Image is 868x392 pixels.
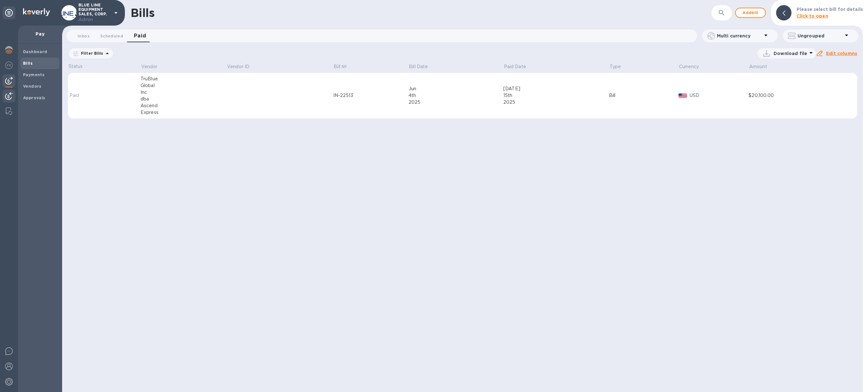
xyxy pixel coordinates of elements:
u: Edit columns [826,51,857,56]
div: Inc [141,89,226,96]
button: Addbill [735,8,766,18]
p: Currency [679,63,699,70]
span: Paid [134,31,146,40]
span: Scheduled [100,33,123,39]
p: Paid [69,92,118,99]
p: Pay [23,31,57,37]
p: Amount [749,63,767,70]
div: TruBlue [141,76,226,82]
p: Download file [774,50,807,57]
img: Logo [23,8,50,16]
b: Vendors [23,84,42,89]
img: Foreign exchange [5,61,13,69]
div: Express [141,109,226,116]
b: Please select bill for details [797,7,863,12]
b: Payments [23,72,45,77]
span: Add bill [741,9,760,17]
div: Jun [409,85,503,92]
b: Approvals [23,95,45,100]
span: Vendor [141,63,166,70]
div: 4th [409,92,503,99]
div: Unpin categories [3,6,15,19]
div: Global [141,82,226,89]
p: Vendor [141,63,158,70]
div: 15th [503,92,609,99]
p: Ungrouped [798,33,843,39]
span: Vendor ID [227,63,258,70]
span: Inbox [77,33,90,39]
b: Dashboard [23,49,47,54]
div: 2025 [503,99,609,106]
p: Admin [78,16,110,23]
span: Type [610,63,629,70]
p: Vendor ID [227,63,249,70]
img: USD [678,93,687,98]
div: 2025 [409,99,503,106]
p: BLUE LINE EQUIPMENT SALES, CORP. [78,3,110,23]
div: dba [141,96,226,102]
p: Bill № [334,63,347,70]
p: USD [690,92,749,99]
p: Status [69,63,119,70]
div: Bill [609,92,678,99]
p: Type [610,63,621,70]
p: Paid Date [504,63,526,70]
h1: Bills [131,6,154,20]
div: [DATE] [503,85,609,92]
p: Multi currency [717,33,762,39]
p: Bill Date [409,63,428,70]
span: Paid Date [504,63,534,70]
span: Bill Date [409,63,436,70]
div: $20,100.00 [749,92,840,99]
b: Bills [23,61,33,66]
div: Ascend [141,102,226,109]
div: IN-22513 [333,92,409,99]
p: Filter Bills [78,51,103,56]
b: Click to open [797,13,828,19]
span: Bill № [334,63,355,70]
span: Amount [749,63,775,70]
